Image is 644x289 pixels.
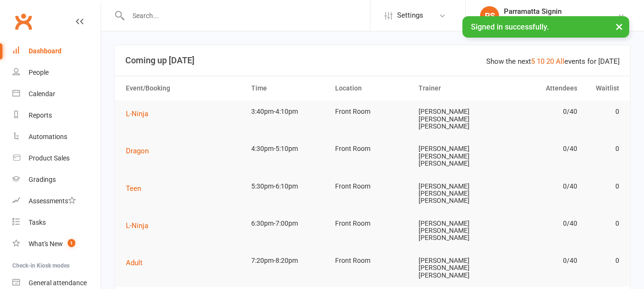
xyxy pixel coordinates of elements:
div: General attendance [29,279,87,287]
a: People [12,62,101,83]
th: Trainer [414,76,498,100]
span: L-Ninja [126,221,148,230]
div: Calendar [29,90,55,98]
td: Front Room [331,175,415,198]
a: All [556,57,564,66]
td: 0 [582,138,624,160]
button: × [611,16,628,37]
td: 0/40 [498,100,582,123]
input: Search... [125,9,370,22]
div: Assessments [29,197,76,205]
td: 5:30pm-6:10pm [247,175,331,198]
div: Reports [29,111,52,119]
a: What's New1 [12,233,101,255]
span: Adult [126,259,143,267]
div: Family Self Defence Parramatta pty ltd [504,16,617,24]
a: Dashboard [12,40,101,62]
td: 7:20pm-8:20pm [247,249,331,272]
th: Time [247,76,331,100]
div: Parramatta Signin [504,7,617,16]
div: Tasks [29,219,46,226]
td: [PERSON_NAME] [PERSON_NAME] [PERSON_NAME] [414,212,498,249]
a: Product Sales [12,148,101,169]
td: 0/40 [498,175,582,198]
button: Teen [126,183,148,194]
div: What's New [29,240,63,248]
td: 0 [582,249,624,272]
td: Front Room [331,100,415,123]
td: 0/40 [498,138,582,160]
td: Front Room [331,249,415,272]
td: [PERSON_NAME] [PERSON_NAME] [PERSON_NAME] [414,249,498,287]
span: Dragon [126,147,149,155]
td: 0 [582,100,624,123]
div: Automations [29,133,67,140]
th: Location [331,76,415,100]
td: Front Room [331,138,415,160]
td: [PERSON_NAME] [PERSON_NAME] [PERSON_NAME] [414,100,498,138]
th: Waitlist [582,76,624,100]
a: Assessments [12,190,101,212]
div: Dashboard [29,47,61,55]
button: L-Ninja [126,108,155,120]
td: 0/40 [498,212,582,235]
th: Attendees [498,76,582,100]
div: Show the next events for [DATE] [486,56,620,67]
div: Gradings [29,176,56,183]
a: Tasks [12,212,101,233]
h3: Coming up [DATE] [125,56,620,65]
a: 20 [546,57,554,66]
div: Product Sales [29,154,70,162]
span: L-Ninja [126,110,148,118]
a: Clubworx [11,10,35,33]
td: [PERSON_NAME] [PERSON_NAME] [PERSON_NAME] [414,175,498,212]
a: Calendar [12,83,101,105]
td: [PERSON_NAME] [PERSON_NAME] [PERSON_NAME] [414,138,498,175]
td: 6:30pm-7:00pm [247,212,331,235]
a: 5 [531,57,535,66]
button: Adult [126,257,149,269]
a: Reports [12,105,101,126]
td: 0/40 [498,249,582,272]
span: Signed in successfully. [471,22,549,31]
button: L-Ninja [126,220,155,231]
td: Front Room [331,212,415,235]
span: Settings [397,5,423,26]
a: 10 [537,57,544,66]
div: PS [480,6,499,25]
a: Gradings [12,169,101,190]
td: 0 [582,175,624,198]
span: Teen [126,184,141,193]
button: Dragon [126,145,155,157]
th: Event/Booking [122,76,247,100]
td: 4:30pm-5:10pm [247,138,331,160]
td: 0 [582,212,624,235]
td: 3:40pm-4:10pm [247,100,331,123]
span: 1 [68,239,75,247]
div: People [29,69,49,76]
a: Automations [12,126,101,148]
